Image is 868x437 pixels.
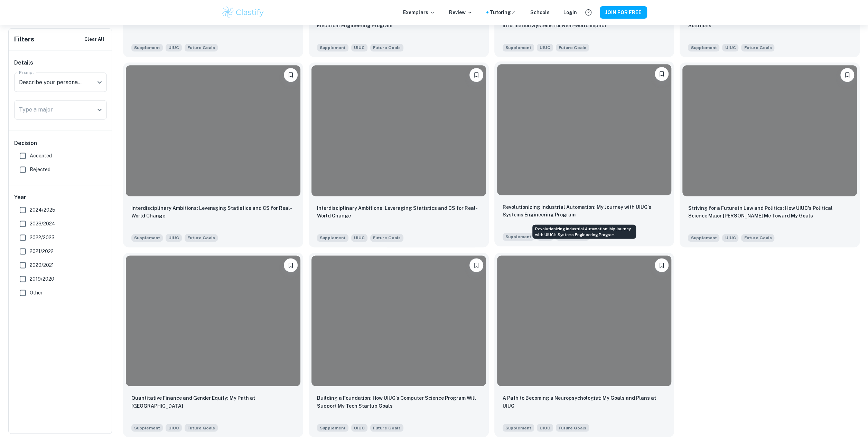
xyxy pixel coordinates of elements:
[370,43,403,51] span: Describe your personal and/or career goals after graduating from UIUC and how your selected first...
[317,234,348,242] span: Supplement
[532,224,636,239] div: Revolutionizing Industrial Automation: My Journey with UIUC's Systems Engineering Program
[284,68,298,82] button: Please log in to bookmark exemplars
[317,204,480,220] p: Interdisciplinary Ambitions: Leveraging Statistics and CS for Real-World Change
[370,423,403,431] span: Describe your personal and/or career goals after graduating from UIUC and how your selected first...
[309,62,489,247] a: Please log in to bookmark exemplarsInterdisciplinary Ambitions: Leveraging Statistics and CS for ...
[370,233,403,242] span: Describe your personal and/or career goals after graduating from UIUC and how your selected first...
[166,424,182,431] span: UIUC
[403,9,435,16] p: Exemplars
[30,220,55,227] span: 2023/2024
[537,44,553,51] span: UIUC
[494,62,674,247] a: Please log in to bookmark exemplarsRevolutionizing Industrial Automation: My Journey with UIUC's ...
[185,423,218,431] span: Describe your personal and/or career goals after graduating from UIUC and how your selected first...
[30,206,55,214] span: 2024/2025
[503,394,666,409] p: A Path to Becoming a Neuropsychologist: My Goals and Plans at UIUC
[655,67,669,81] button: Please log in to bookmark exemplars
[95,77,104,87] button: Open
[30,247,54,255] span: 2021/2022
[166,44,182,51] span: UIUC
[30,275,54,283] span: 2019/2020
[490,9,516,16] a: Tutoring
[95,105,104,115] button: Open
[530,9,550,16] a: Schools
[185,43,218,51] span: Describe your personal and/or career goals after graduating from UIUC and how your selected first...
[131,424,163,431] span: Supplement
[187,235,215,241] span: Future Goals
[722,234,738,242] span: UIUC
[556,423,589,431] span: Describe your personal and/or career goals after graduating from UIUC and how your selected first...
[503,203,666,218] p: Revolutionizing Industrial Automation: My Journey with UIUC's Systems Engineering Program
[30,289,43,297] span: Other
[30,261,54,269] span: 2020/2021
[30,166,50,173] span: Rejected
[221,6,265,19] img: Clastify logo
[655,258,669,272] button: Please log in to bookmark exemplars
[30,234,55,241] span: 2022/2023
[19,69,34,75] label: Prompt
[14,193,107,202] h6: Year
[722,44,738,51] span: UIUC
[449,9,473,16] p: Review
[317,44,348,51] span: Supplement
[14,35,34,44] h6: Filters
[131,204,295,220] p: Interdisciplinary Ambitions: Leveraging Statistics and CS for Real-World Change
[582,7,594,18] button: Help and Feedback
[503,233,534,241] span: Supplement
[185,233,218,242] span: Describe your personal and/or career goals after graduating from UIUC and how your selected first...
[840,68,854,82] button: Please log in to bookmark exemplars
[503,424,534,431] span: Supplement
[131,234,163,242] span: Supplement
[559,45,586,51] span: Future Goals
[83,34,106,45] button: Clear All
[131,44,163,51] span: Supplement
[373,425,401,431] span: Future Goals
[351,424,367,431] span: UIUC
[744,45,772,51] span: Future Goals
[14,139,107,147] h6: Decision
[373,235,401,241] span: Future Goals
[123,62,303,247] a: Please log in to bookmark exemplarsInterdisciplinary Ambitions: Leveraging Statistics and CS for ...
[680,62,860,247] a: Please log in to bookmark exemplarsStriving for a Future in Law and Politics: How UIUC's Politica...
[284,258,298,272] button: Please log in to bookmark exemplars
[351,44,367,51] span: UIUC
[741,43,774,51] span: Describe your personal and/or career goals after graduating from UIUC and how your selected first...
[744,235,772,241] span: Future Goals
[187,45,215,51] span: Future Goals
[469,68,483,82] button: Please log in to bookmark exemplars
[373,45,401,51] span: Future Goals
[688,204,851,220] p: Striving for a Future in Law and Politics: How UIUC's Political Science Major Will Propel Me Towa...
[187,425,215,431] span: Future Goals
[166,234,182,242] span: UIUC
[131,394,295,409] p: Quantitative Finance and Gender Equity: My Path at UIUC
[351,234,367,242] span: UIUC
[559,425,586,431] span: Future Goals
[688,234,719,242] span: Supplement
[537,424,553,431] span: UIUC
[503,44,534,51] span: Supplement
[556,43,589,51] span: Describe your personal and/or career goals after graduating from UIUC and how your selected first...
[469,258,483,272] button: Please log in to bookmark exemplars
[317,424,348,431] span: Supplement
[317,394,480,409] p: Building a Foundation: How UIUC's Computer Science Program Will Support My Tech Startup Goals
[14,59,107,67] h6: Details
[600,6,647,19] button: JOIN FOR FREE
[741,233,774,242] span: Describe your personal and/or career goals after graduating from UIUC and how your selected first...
[30,152,52,159] span: Accepted
[563,9,577,16] a: Login
[688,44,719,51] span: Supplement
